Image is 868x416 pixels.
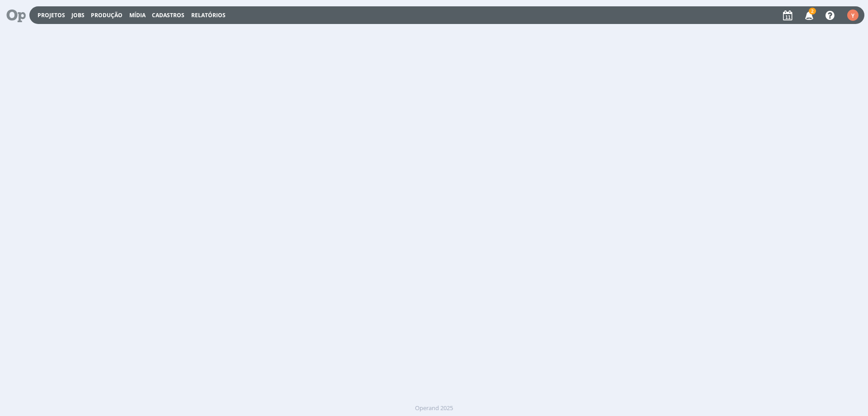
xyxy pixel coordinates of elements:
span: 2 [809,8,816,14]
button: Mídia [127,12,148,19]
span: Cadastros [152,11,184,19]
button: Cadastros [149,12,187,19]
div: Y [847,10,859,21]
button: Y [847,7,859,23]
button: 2 [799,7,818,24]
a: Produção [91,11,123,19]
button: Produção [88,12,125,19]
button: Jobs [69,12,87,19]
a: Mídia [129,11,146,19]
a: Projetos [38,11,65,19]
button: Projetos [35,12,68,19]
a: Jobs [71,11,85,19]
a: Relatórios [191,11,226,19]
button: Relatórios [189,12,228,19]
